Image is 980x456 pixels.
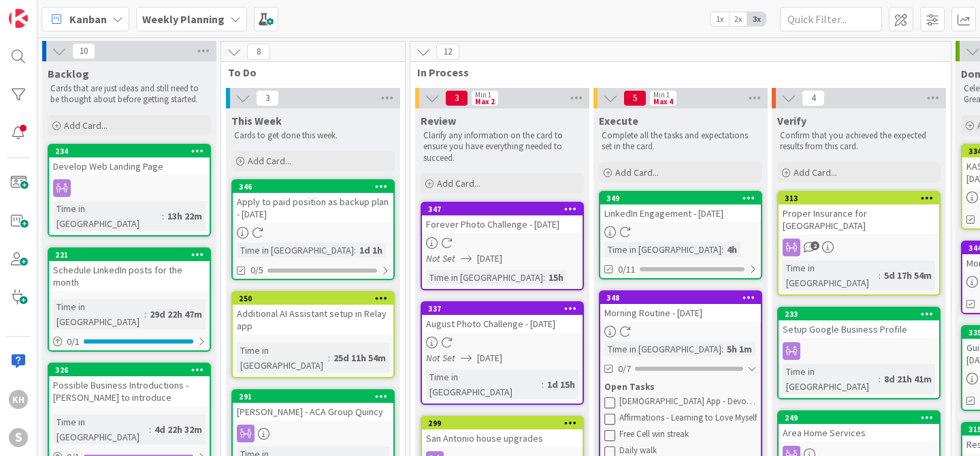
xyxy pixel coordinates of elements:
span: Backlog [48,67,89,80]
div: 346 [239,182,393,192]
div: Time in [GEOGRAPHIC_DATA] [783,260,879,290]
div: 29d 22h 47m [146,307,206,322]
div: 249 [785,413,939,423]
span: Kanban [69,11,107,27]
div: Time in [GEOGRAPHIC_DATA] [426,270,543,285]
div: 313 [785,194,939,203]
div: 5h 1m [723,341,755,356]
span: : [879,371,881,386]
div: 1d 15h [544,377,578,392]
div: 299 [422,417,583,429]
div: Min 1 [653,91,670,98]
div: 250 [239,294,393,303]
span: : [542,377,544,392]
div: Affirmations - Learning to Love Myself [619,412,757,423]
div: Area Home Services [779,424,939,442]
span: : [149,422,151,437]
p: Complete all the tasks and expectations set in the card. [602,130,759,153]
div: 233 [779,308,939,320]
div: Max 4 [653,98,673,105]
div: 221 [49,249,210,261]
div: 13h 22m [164,209,206,224]
div: 326 [49,364,210,376]
div: 349 [600,192,761,204]
div: Free Cell win streak [619,429,757,440]
a: 347Forever Photo Challenge - [DATE]Not Set[DATE]Time in [GEOGRAPHIC_DATA]:15h [421,202,584,290]
div: Morning Routine - [DATE] [600,304,761,322]
a: 221Schedule LinkedIn posts for the monthTime in [GEOGRAPHIC_DATA]:29d 22h 47m0/1 [48,247,211,352]
div: Time in [GEOGRAPHIC_DATA] [53,299,144,329]
a: 337August Photo Challenge - [DATE]Not Set[DATE]Time in [GEOGRAPHIC_DATA]:1d 15h [421,301,584,405]
div: 326 [55,365,210,375]
div: 4h [723,242,740,257]
p: Confirm that you achieved the expected results from this card. [780,130,938,153]
input: Quick Filter... [780,7,882,31]
div: LinkedIn Engagement - [DATE] [600,204,761,222]
i: Not Set [426,352,455,364]
a: 313Proper Insurance for [GEOGRAPHIC_DATA]Time in [GEOGRAPHIC_DATA]:5d 17h 54m [777,191,941,296]
span: Review [421,114,456,127]
span: 0 / 1 [67,335,80,349]
span: To Do [228,65,388,79]
div: Schedule LinkedIn posts for the month [49,261,210,291]
div: 291 [233,391,393,403]
div: Max 2 [475,98,495,105]
span: Add Card... [248,155,291,167]
div: 0/1 [49,333,210,350]
div: 337 [422,303,583,315]
div: Time in [GEOGRAPHIC_DATA] [237,343,328,373]
div: 234Develop Web Landing Page [49,145,210,175]
span: 2 [811,241,819,250]
div: 249 [779,412,939,424]
span: : [162,209,164,224]
span: 8 [247,44,270,60]
div: 346 [233,181,393,193]
p: Cards to get done this week. [234,130,392,141]
span: 2x [729,12,747,26]
div: 1d 1h [356,243,386,258]
span: Add Card... [615,166,659,179]
div: KH [9,390,28,409]
span: [DATE] [477,351,502,365]
div: August Photo Challenge - [DATE] [422,315,583,333]
span: : [543,270,545,285]
div: 347Forever Photo Challenge - [DATE] [422,203,583,233]
a: 349LinkedIn Engagement - [DATE]Time in [GEOGRAPHIC_DATA]:4h0/11 [599,191,762,279]
span: 10 [72,43,95,59]
span: In Process [417,65,934,79]
p: Cards that are just ideas and still need to be thought about before getting started. [50,83,208,106]
span: Verify [777,114,806,127]
div: 4d 22h 32m [151,422,206,437]
div: 346Apply to paid position as backup plan - [DATE] [233,181,393,223]
div: 349 [606,194,761,203]
div: Setup Google Business Profile [779,320,939,338]
div: 291 [239,392,393,401]
div: Time in [GEOGRAPHIC_DATA] [426,369,542,399]
span: 0/11 [618,262,636,277]
img: Visit kanbanzone.com [9,9,28,28]
span: 3x [747,12,766,26]
div: Apply to paid position as backup plan - [DATE] [233,193,393,223]
a: 346Apply to paid position as backup plan - [DATE]Time in [GEOGRAPHIC_DATA]:1d 1h0/5 [231,179,395,280]
div: Possible Business Introductions - [PERSON_NAME] to introduce [49,376,210,406]
span: : [328,350,330,365]
div: Forever Photo Challenge - [DATE] [422,215,583,233]
span: 4 [802,90,825,106]
div: San Antonio house upgrades [422,429,583,447]
a: 250Additional AI Assistant setup in Relay appTime in [GEOGRAPHIC_DATA]:25d 11h 54m [231,291,395,378]
span: [DATE] [477,252,502,266]
div: 291[PERSON_NAME] - ACA Group Quincy [233,391,393,421]
div: 347 [428,204,583,214]
div: 221Schedule LinkedIn posts for the month [49,249,210,291]
div: 326Possible Business Introductions - [PERSON_NAME] to introduce [49,364,210,406]
div: 313Proper Insurance for [GEOGRAPHIC_DATA] [779,192,939,234]
a: 233Setup Google Business ProfileTime in [GEOGRAPHIC_DATA]:8d 21h 41m [777,307,941,399]
div: 234 [55,147,210,156]
div: 249Area Home Services [779,412,939,442]
div: Proper Insurance for [GEOGRAPHIC_DATA] [779,204,939,234]
div: 299San Antonio house upgrades [422,417,583,447]
span: Add Card... [437,177,480,189]
div: Open Tasks [604,380,757,394]
div: Time in [GEOGRAPHIC_DATA] [53,414,149,444]
div: 347 [422,203,583,215]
